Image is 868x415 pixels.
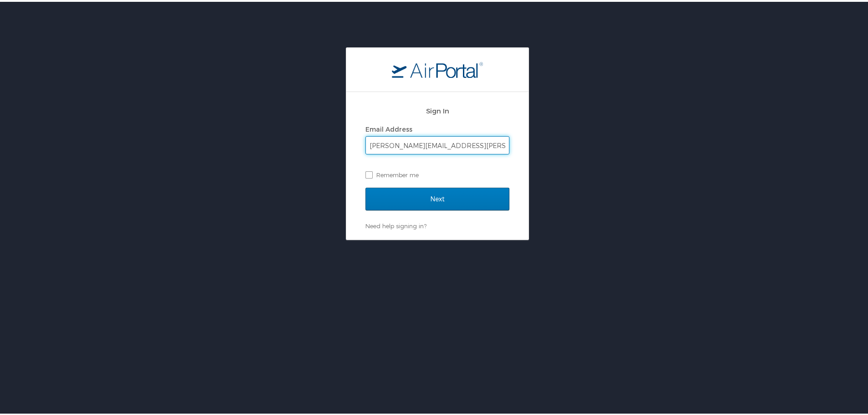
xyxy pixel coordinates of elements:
input: Next [365,186,509,209]
a: Need help signing in? [365,220,426,228]
label: Email Address [365,123,412,131]
label: Remember me [365,166,509,180]
h2: Sign In [365,104,509,114]
img: logo [392,60,483,76]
